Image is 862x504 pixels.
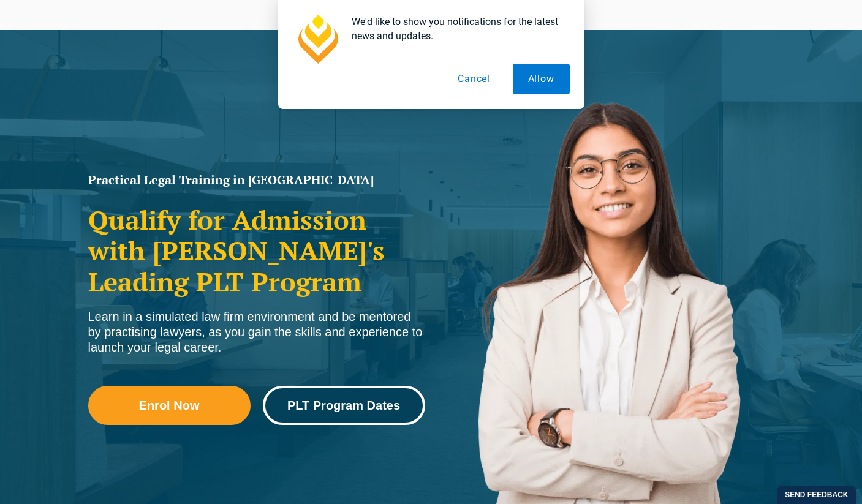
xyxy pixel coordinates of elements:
[139,399,200,412] span: Enrol Now
[88,309,425,355] div: Learn in a simulated law firm environment and be mentored by practising lawyers, as you gain the ...
[342,15,570,43] div: We'd like to show you notifications for the latest news and updates.
[287,399,400,412] span: PLT Program Dates
[263,386,425,425] a: PLT Program Dates
[293,15,342,64] img: notification icon
[442,64,505,94] button: Cancel
[88,386,251,425] a: Enrol Now
[88,205,425,297] h2: Qualify for Admission with [PERSON_NAME]'s Leading PLT Program
[513,64,570,94] button: Allow
[88,174,425,186] h1: Practical Legal Training in [GEOGRAPHIC_DATA]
